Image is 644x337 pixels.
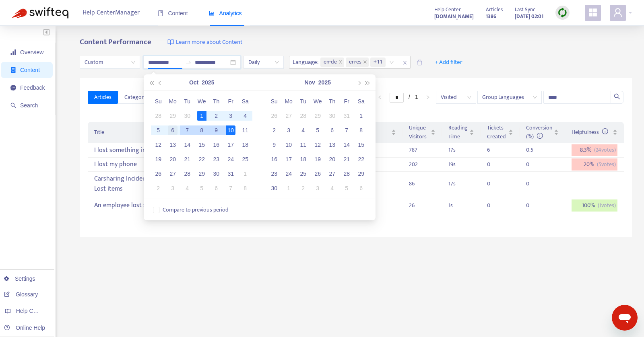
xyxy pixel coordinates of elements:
span: Helpfulness [572,127,608,137]
th: Th [325,94,339,109]
div: 9 [269,140,279,150]
div: 10 [284,140,293,150]
td: 2025-10-21 [180,152,194,166]
td: 2025-11-08 [238,181,252,195]
td: 2025-10-27 [281,109,296,123]
div: 1 [284,183,293,193]
td: 2025-09-29 [165,109,180,123]
td: 2025-11-19 [310,152,325,166]
td: 2025-11-02 [151,181,165,195]
span: left [378,95,382,100]
div: 6 [168,125,178,135]
span: Custom [85,56,135,68]
b: Content Performance [80,36,151,48]
strong: [DATE] 02:01 [515,12,543,21]
div: 0 [526,179,542,188]
div: I lost my phone [94,158,251,171]
span: appstore [588,8,598,17]
div: 0 [526,201,542,210]
td: 2025-11-04 [296,123,310,138]
div: 3 [284,125,293,135]
span: delete [417,60,423,66]
td: 2025-12-04 [325,181,339,195]
div: 2 [211,111,221,121]
th: Sa [238,94,252,109]
div: 0 [487,179,503,188]
div: 25 [298,169,308,179]
div: 1 [240,169,250,179]
th: Su [151,94,165,109]
div: 5 [313,125,322,135]
div: 8.3 % [572,144,617,156]
li: Next Page [421,92,434,102]
td: 2025-10-02 [209,109,223,123]
strong: [DOMAIN_NAME] [434,12,474,21]
td: 2025-11-01 [354,109,368,123]
span: Help Center [434,5,461,14]
span: Title [94,128,244,137]
td: 2025-11-21 [339,152,354,166]
th: Tu [296,94,310,109]
div: 100 % [572,199,617,212]
div: 4 [327,183,337,193]
th: Su [267,94,281,109]
th: Th [209,94,223,109]
div: 10 [226,125,235,135]
span: close [400,58,410,68]
td: 2025-11-30 [267,181,281,195]
button: Nov [304,74,315,90]
div: 0 [526,160,542,169]
td: 2025-11-02 [267,123,281,138]
td: 2025-12-06 [354,181,368,195]
td: 2025-10-26 [151,166,165,181]
td: 2025-11-07 [223,181,238,195]
span: Articles [486,5,503,14]
button: Categories [118,91,157,104]
div: 14 [182,140,192,150]
span: close [363,60,367,65]
th: Tu [180,94,194,109]
div: 20 [168,154,178,164]
div: 2 [298,183,308,193]
td: 2025-11-29 [354,166,368,181]
div: 17 s [448,179,474,188]
td: 2025-10-23 [209,152,223,166]
span: en-es [346,58,369,67]
td: 2025-10-11 [238,123,252,138]
span: Search [20,102,38,109]
div: 15 [356,140,366,150]
th: We [194,94,209,109]
div: 1 [356,111,366,121]
div: 28 [342,169,351,179]
div: 26 [313,169,322,179]
span: user [613,8,623,17]
div: 30 [182,111,192,121]
div: 19 [153,154,163,164]
li: Previous Page [374,92,386,102]
div: 9 [211,125,221,135]
td: 2025-11-18 [296,152,310,166]
td: 2025-11-16 [267,152,281,166]
span: Content [20,67,40,73]
td: 2025-10-12 [151,138,165,152]
td: 2025-11-05 [194,181,209,195]
td: 2025-11-10 [281,138,296,152]
span: book [158,10,163,16]
span: en-es [349,58,361,67]
td: 2025-10-28 [180,166,194,181]
div: 4 [240,111,250,121]
span: Learn more about Content [176,38,242,47]
td: 2025-11-01 [238,166,252,181]
span: Language : [289,56,320,68]
td: 2025-10-18 [238,138,252,152]
span: Articles [94,93,111,102]
div: 2 [153,183,163,193]
div: 5 [197,183,206,193]
div: 17 [284,154,293,164]
td: 2025-10-13 [165,138,180,152]
div: 8 [240,183,250,193]
td: 2025-10-06 [165,123,180,138]
td: 2025-11-07 [339,123,354,138]
div: 13 [168,140,178,150]
td: 2025-10-05 [151,123,165,138]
